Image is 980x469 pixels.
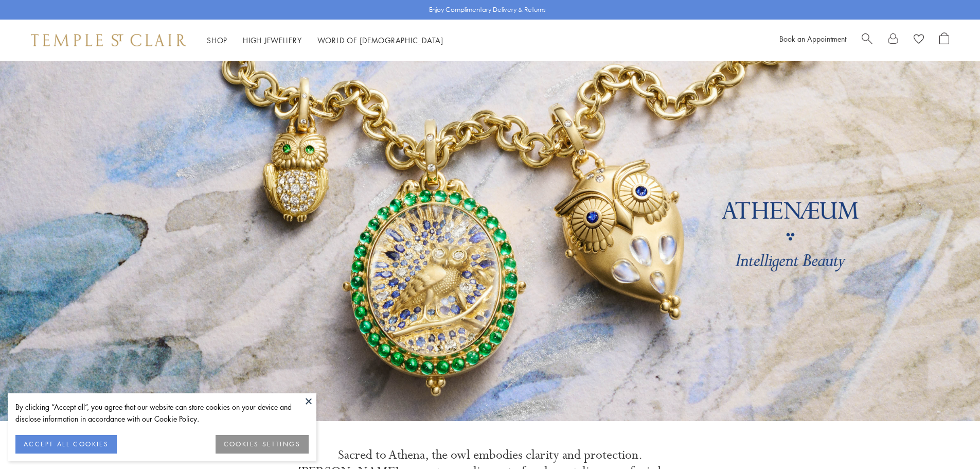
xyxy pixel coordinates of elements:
a: Search [862,32,872,48]
button: COOKIES SETTINGS [216,435,309,454]
p: Enjoy Complimentary Delivery & Returns [429,5,546,15]
a: Book an Appointment [779,33,846,44]
a: Open Shopping Bag [939,32,949,48]
nav: Main navigation [207,34,443,47]
button: ACCEPT ALL COOKIES [15,435,117,454]
a: View Wishlist [914,32,924,48]
a: World of [DEMOGRAPHIC_DATA]World of [DEMOGRAPHIC_DATA] [317,35,443,45]
a: High JewelleryHigh Jewellery [243,35,302,45]
a: ShopShop [207,35,227,45]
div: By clicking “Accept all”, you agree that our website can store cookies on your device and disclos... [15,401,309,425]
img: Temple St. Clair [31,34,186,46]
